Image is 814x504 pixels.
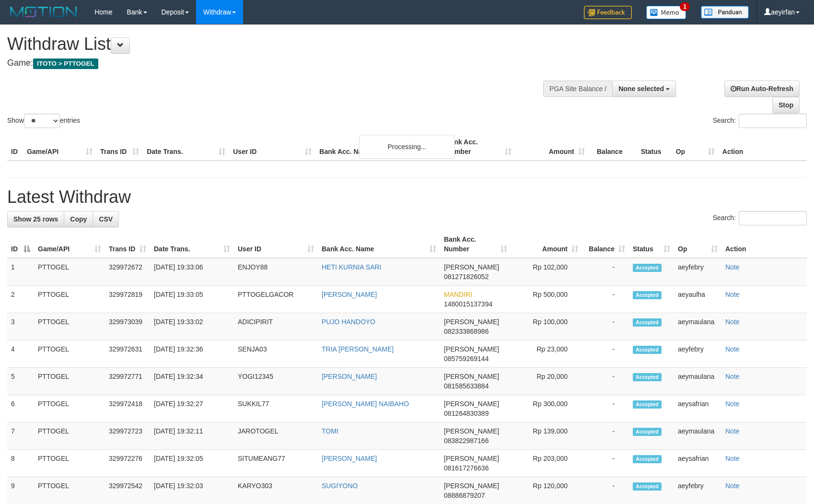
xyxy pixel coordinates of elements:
a: Note [725,345,740,353]
td: Rp 139,000 [511,422,582,450]
label: Search: [713,211,807,225]
a: [PERSON_NAME] [322,291,377,298]
input: Search: [739,211,807,225]
th: Status [637,133,672,161]
span: Copy 081617276636 to clipboard [444,464,488,472]
a: Note [725,263,740,271]
a: TRIA [PERSON_NAME] [322,345,394,353]
td: aeysafrian [674,395,721,422]
th: ID: activate to sort column descending [7,231,34,258]
span: [PERSON_NAME] [444,482,499,490]
span: Copy 081264830389 to clipboard [444,410,488,417]
th: Trans ID [96,133,143,161]
th: Game/API [23,133,96,161]
span: [PERSON_NAME] [444,427,499,435]
img: panduan.png [701,6,749,19]
th: Amount: activate to sort column ascending [511,231,582,258]
span: Accepted [633,428,662,436]
td: 329972276 [105,450,150,477]
a: HETI KURNIA SARI [322,263,381,271]
span: [PERSON_NAME] [444,263,499,271]
td: aeymaulana [674,313,721,340]
h4: Game: [7,59,533,68]
td: ENJOY88 [234,258,318,286]
td: Rp 20,000 [511,368,582,395]
td: PTTOGEL [34,368,105,395]
td: [DATE] 19:33:02 [150,313,234,340]
td: [DATE] 19:32:27 [150,395,234,422]
a: TOMI [322,427,338,435]
a: Note [725,318,740,326]
th: User ID [229,133,315,161]
div: Processing... [359,135,455,159]
td: aeymaulana [674,422,721,450]
th: Op: activate to sort column ascending [674,231,721,258]
a: Run Auto-Refresh [724,81,800,97]
span: Accepted [633,346,662,354]
img: MOTION_logo.png [7,5,80,19]
span: [PERSON_NAME] [444,455,499,462]
td: - [582,286,629,313]
th: ID [7,133,23,161]
td: 329972819 [105,286,150,313]
span: Copy 1480015137394 to clipboard [444,300,492,308]
span: MANDIRI [444,291,472,298]
label: Show entries [7,114,80,128]
th: Date Trans. [143,133,229,161]
th: Action [719,133,807,161]
td: PTTOGELGACOR [234,286,318,313]
th: Date Trans.: activate to sort column ascending [150,231,234,258]
td: PTTOGEL [34,258,105,286]
span: Copy 085759269144 to clipboard [444,355,488,363]
td: aeyfebry [674,340,721,368]
th: Balance: activate to sort column ascending [582,231,629,258]
td: 329972631 [105,340,150,368]
td: Rp 203,000 [511,450,582,477]
button: None selected [612,81,676,97]
span: Accepted [633,482,662,491]
td: PTTOGEL [34,286,105,313]
td: aeysafrian [674,450,721,477]
span: ITOTO > PTTOGEL [33,59,98,69]
td: - [582,422,629,450]
span: [PERSON_NAME] [444,400,499,408]
span: 1 [680,2,690,11]
td: [DATE] 19:33:06 [150,258,234,286]
td: Rp 23,000 [511,340,582,368]
td: 329972672 [105,258,150,286]
span: Copy 08886879207 to clipboard [444,492,485,499]
span: Copy 083822987166 to clipboard [444,437,488,445]
input: Search: [739,114,807,128]
th: Trans ID: activate to sort column ascending [105,231,150,258]
td: 329972418 [105,395,150,422]
th: Game/API: activate to sort column ascending [34,231,105,258]
td: aeyfebry [674,258,721,286]
td: Rp 102,000 [511,258,582,286]
span: Accepted [633,400,662,409]
div: PGA Site Balance / [543,81,612,97]
span: [PERSON_NAME] [444,373,499,380]
td: 329972723 [105,422,150,450]
span: Accepted [633,264,662,272]
td: PTTOGEL [34,313,105,340]
td: 8 [7,450,34,477]
td: aeyaulha [674,286,721,313]
td: PTTOGEL [34,422,105,450]
a: [PERSON_NAME] [322,455,377,462]
a: Stop [772,97,800,113]
img: Feedback.jpg [584,6,632,19]
span: Show 25 rows [13,215,58,223]
td: PTTOGEL [34,395,105,422]
span: Copy 082333868986 to clipboard [444,328,488,335]
td: 7 [7,422,34,450]
td: 329973039 [105,313,150,340]
td: 3 [7,313,34,340]
td: 2 [7,286,34,313]
h1: Withdraw List [7,35,533,54]
th: User ID: activate to sort column ascending [234,231,318,258]
a: SUGIYONO [322,482,358,490]
td: 329972771 [105,368,150,395]
th: Amount [515,133,589,161]
span: [PERSON_NAME] [444,345,499,353]
a: [PERSON_NAME] [322,373,377,380]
